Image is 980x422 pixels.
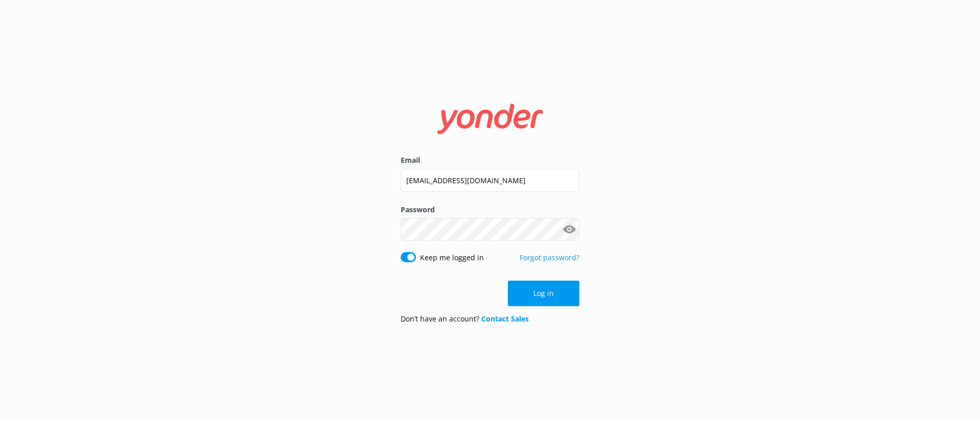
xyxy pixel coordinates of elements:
a: Contact Sales [481,314,529,324]
button: Log in [508,281,579,306]
label: Keep me logged in [420,252,484,263]
a: Forgot password? [520,253,579,262]
button: Show password [559,219,579,240]
p: Don’t have an account? [401,313,529,325]
label: Password [401,204,579,215]
label: Email [401,155,579,166]
input: user@emailaddress.com [401,169,579,192]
